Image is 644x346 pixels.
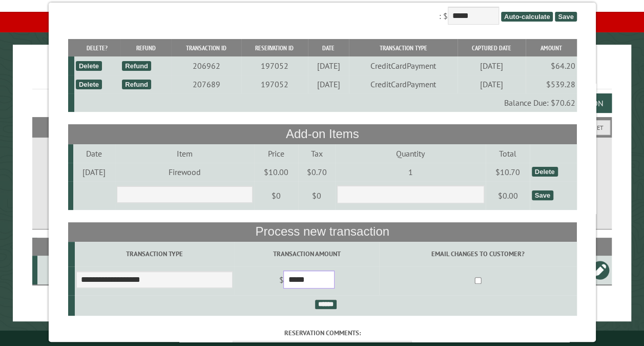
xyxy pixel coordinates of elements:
[298,181,335,210] td: $0
[485,163,530,181] td: $10.70
[525,56,576,75] td: $64.20
[74,39,120,57] th: Delete?
[122,61,151,71] div: Refund
[241,39,307,57] th: Reservation ID
[76,249,232,259] label: Transaction Type
[74,93,576,112] td: Balance Due: $70.62
[307,75,349,93] td: [DATE]
[241,56,307,75] td: 197052
[37,238,73,256] th: Site
[75,61,101,71] div: Delete
[32,61,612,89] h1: Reservations
[171,56,241,75] td: 206962
[335,144,485,163] td: Quantity
[254,181,298,210] td: $0
[335,163,485,181] td: 1
[234,266,379,295] td: $
[555,12,576,22] span: Save
[241,75,307,93] td: 197052
[525,75,576,93] td: $539.28
[236,249,378,259] label: Transaction Amount
[298,163,335,181] td: $0.70
[75,80,101,89] div: Delete
[115,163,254,181] td: Firewood
[41,265,71,275] div: D1
[307,56,349,75] td: [DATE]
[68,328,576,338] label: Reservation comments:
[525,39,576,57] th: Amount
[298,144,335,163] td: Tax
[254,144,298,163] td: Price
[501,12,553,22] span: Auto-calculate
[32,117,612,137] h2: Filters
[171,75,241,93] td: 207689
[485,181,530,210] td: $0.00
[254,163,298,181] td: $10.00
[531,167,557,177] div: Delete
[307,39,349,57] th: Date
[349,75,457,93] td: CreditCardPayment
[531,190,553,200] div: Save
[457,56,525,75] td: [DATE]
[485,144,530,163] td: Total
[457,75,525,93] td: [DATE]
[73,163,115,181] td: [DATE]
[68,124,576,144] th: Add-on Items
[349,56,457,75] td: CreditCardPayment
[115,144,254,163] td: Item
[171,39,241,57] th: Transaction ID
[68,222,576,242] th: Process new transaction
[73,144,115,163] td: Date
[120,39,171,57] th: Refund
[381,249,575,259] label: Email changes to customer?
[122,80,151,89] div: Refund
[457,39,525,57] th: Captured Date
[349,39,457,57] th: Transaction Type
